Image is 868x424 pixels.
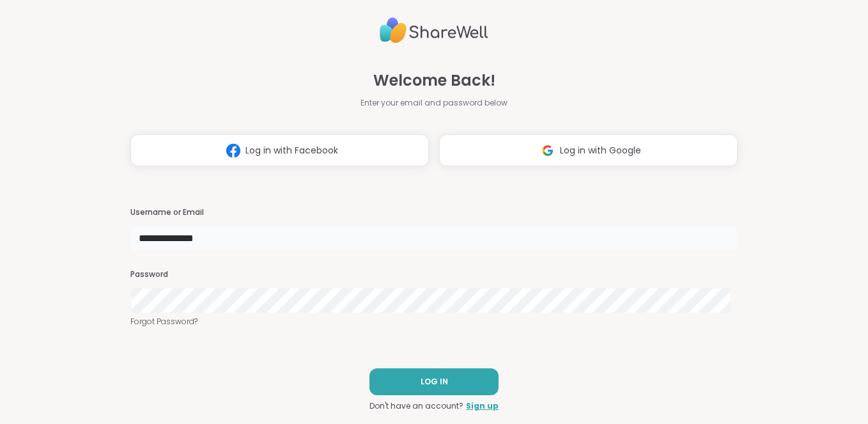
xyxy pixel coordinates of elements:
span: Log in with Facebook [245,144,338,157]
a: Forgot Password? [130,316,738,327]
span: Log in with Google [560,144,641,157]
h3: Password [130,269,738,280]
img: ShareWell Logomark [221,139,245,162]
img: ShareWell Logo [380,12,488,49]
button: LOG IN [369,368,499,395]
img: ShareWell Logomark [536,139,560,162]
span: Welcome Back! [373,69,495,92]
span: LOG IN [421,376,448,388]
a: Sign up [466,400,499,412]
span: Don't have an account? [369,400,463,412]
button: Log in with Facebook [130,134,429,166]
span: Enter your email and password below [360,97,508,109]
button: Log in with Google [439,134,738,166]
h3: Username or Email [130,207,738,218]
